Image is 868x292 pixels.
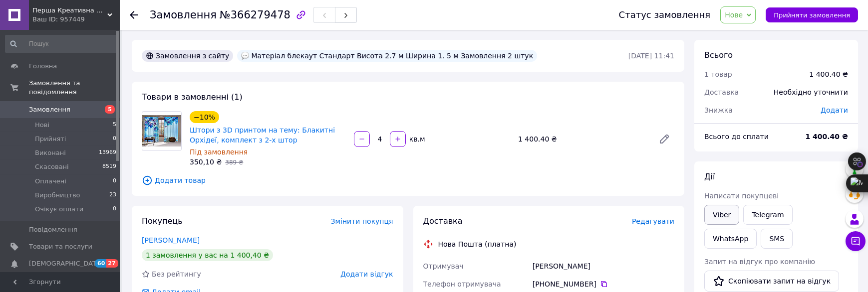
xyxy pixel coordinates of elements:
[142,175,674,186] span: Додати товар
[704,88,739,96] span: Доставка
[190,158,222,166] span: 350,10 ₴
[29,62,57,71] span: Головна
[533,279,674,289] div: [PHONE_NUMBER]
[102,162,116,171] span: 8519
[32,6,107,15] span: Перша Креативна Мануфактура PERFECTUS - Виробництво одягу і декору з 3D принтами на замовлення
[29,225,77,234] span: Повідомлення
[142,115,181,146] img: Штори з 3D принтом на тему: Блакитні Орхідеї, комплект з 2-х штор
[237,50,537,62] div: Матеріал блекаут Стандарт Висота 2.7 м Ширина 1. 5 м Замовлення 2 штук
[142,216,183,226] span: Покупець
[805,133,848,141] b: 1 400.40 ₴
[423,216,463,226] span: Доставка
[704,50,733,60] span: Всього
[704,106,733,114] span: Знижка
[142,236,200,244] a: [PERSON_NAME]
[142,249,273,261] div: 1 замовлення у вас на 1 400,40 ₴
[423,280,501,288] span: Телефон отримувача
[29,259,103,268] span: [DEMOGRAPHIC_DATA]
[632,217,674,225] span: Редагувати
[725,11,743,19] span: Нове
[743,205,792,225] a: Telegram
[35,121,49,130] span: Нові
[531,257,676,275] div: [PERSON_NAME]
[35,135,66,144] span: Прийняті
[99,148,116,157] span: 13969
[331,217,393,225] span: Змінити покупця
[704,133,769,141] span: Всього до сплати
[704,205,739,225] a: Viber
[105,105,115,114] span: 5
[113,177,116,186] span: 0
[142,92,243,102] span: Товари в замовленні (1)
[821,106,848,114] span: Додати
[35,177,66,186] span: Оплачені
[774,11,850,19] span: Прийняти замовлення
[113,205,116,214] span: 0
[619,10,711,20] div: Статус замовлення
[113,135,116,144] span: 0
[35,148,66,157] span: Виконані
[514,132,650,146] div: 1 400.40 ₴
[241,52,249,60] img: :speech_balloon:
[29,105,70,114] span: Замовлення
[190,148,248,156] span: Під замовлення
[29,79,120,97] span: Замовлення та повідомлення
[113,121,116,130] span: 5
[704,229,757,249] a: WhatsApp
[32,15,120,24] div: Ваш ID: 957449
[225,159,243,166] span: 389 ₴
[152,270,201,278] span: Без рейтингу
[340,270,393,278] span: Додати відгук
[142,50,233,62] div: Замовлення з сайту
[628,52,674,60] time: [DATE] 11:41
[190,111,219,123] div: −10%
[106,259,118,268] span: 27
[423,262,464,270] span: Отримувач
[766,7,858,22] button: Прийняти замовлення
[220,9,290,21] span: №366279478
[29,242,92,251] span: Товари та послуги
[95,259,106,268] span: 60
[436,239,519,249] div: Нова Пошта (платна)
[654,129,674,149] a: Редагувати
[35,162,69,171] span: Скасовані
[704,258,815,266] span: Запит на відгук про компанію
[768,81,854,103] div: Необхідно уточнити
[35,191,80,200] span: Виробництво
[846,231,866,251] button: Чат з покупцем
[35,205,83,214] span: Очікує оплати
[407,134,426,144] div: кв.м
[704,192,779,200] span: Написати покупцеві
[704,70,732,78] span: 1 товар
[190,126,335,144] a: Штори з 3D принтом на тему: Блакитні Орхідеї, комплект з 2-х штор
[704,172,715,181] span: Дії
[109,191,116,200] span: 23
[761,229,793,249] button: SMS
[150,9,217,21] span: Замовлення
[809,69,848,79] div: 1 400.40 ₴
[704,271,839,292] button: Скопіювати запит на відгук
[5,35,117,53] input: Пошук
[130,10,138,20] div: Повернутися назад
